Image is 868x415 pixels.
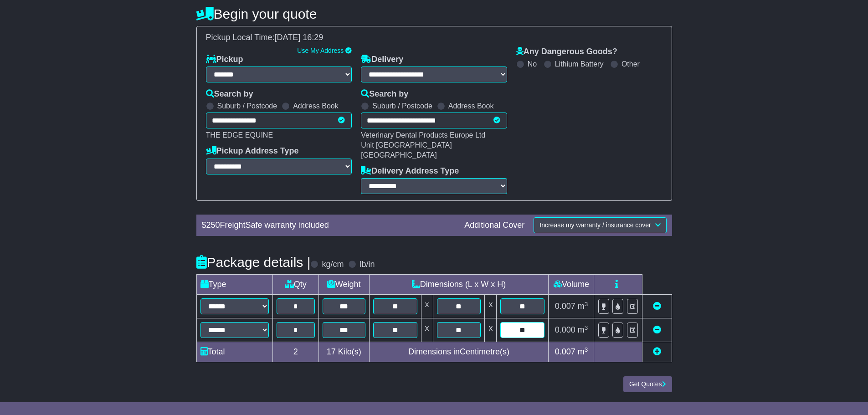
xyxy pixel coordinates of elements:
[206,131,273,139] span: THE EDGE EQUINE
[555,347,575,356] span: 0.007
[361,55,403,65] label: Delivery
[585,346,588,353] sup: 3
[272,275,318,295] td: Qty
[196,275,272,295] td: Type
[361,141,452,149] span: Unit [GEOGRAPHIC_DATA]
[361,131,485,139] span: Veterinary Dental Products Europe Ltd
[578,347,588,356] span: m
[197,220,460,231] div: $ FreightSafe warranty included
[206,89,253,99] label: Search by
[206,146,299,156] label: Pickup Address Type
[272,342,318,362] td: 2
[361,89,408,99] label: Search by
[585,301,588,307] sup: 3
[555,302,575,311] span: 0.007
[206,220,220,230] span: 250
[297,47,344,54] a: Use My Address
[485,295,497,318] td: x
[206,55,243,65] label: Pickup
[360,260,375,270] label: lb/in
[421,318,433,342] td: x
[528,60,537,68] label: No
[539,221,651,229] span: Increase my warranty / insurance cover
[549,275,594,295] td: Volume
[361,151,437,159] span: [GEOGRAPHIC_DATA]
[372,102,432,110] label: Suburb / Postcode
[585,324,588,331] sup: 3
[217,102,277,110] label: Suburb / Postcode
[653,302,661,311] a: Remove this item
[318,342,369,362] td: Kilo(s)
[578,302,588,311] span: m
[421,295,433,318] td: x
[448,102,494,110] label: Address Book
[196,255,311,270] h4: Package details |
[460,220,529,231] div: Additional Cover
[196,342,272,362] td: Total
[555,60,604,68] label: Lithium Battery
[361,166,459,176] label: Delivery Address Type
[555,325,575,334] span: 0.000
[369,275,549,295] td: Dimensions (L x W x H)
[322,260,344,270] label: kg/cm
[623,376,672,392] button: Get Quotes
[534,217,666,233] button: Increase my warranty / insurance cover
[578,325,588,334] span: m
[653,347,661,356] a: Add new item
[318,275,369,295] td: Weight
[196,6,672,21] h4: Begin your quote
[275,33,324,42] span: [DATE] 16:29
[485,318,497,342] td: x
[516,47,617,57] label: Any Dangerous Goods?
[621,60,640,68] label: Other
[653,325,661,334] a: Remove this item
[293,102,339,110] label: Address Book
[327,347,336,356] span: 17
[369,342,549,362] td: Dimensions in Centimetre(s)
[201,33,667,43] div: Pickup Local Time:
